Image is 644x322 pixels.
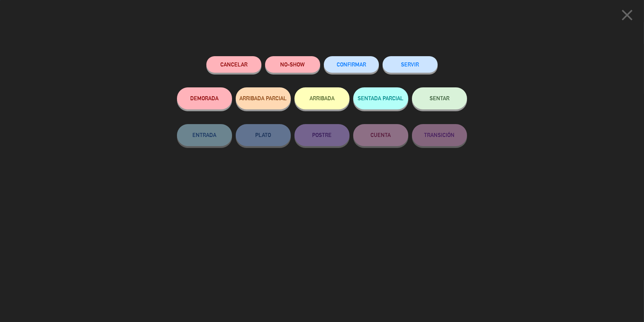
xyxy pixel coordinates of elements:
[240,95,287,101] span: ARRIBADA PARCIAL
[294,124,350,146] button: POSTRE
[236,87,291,109] button: ARRIBADA PARCIAL
[294,87,350,109] button: ARRIBADA
[236,124,291,146] button: PLATO
[177,124,232,146] button: ENTRADA
[618,6,636,24] i: close
[177,87,232,109] button: DEMORADA
[324,56,379,73] button: CONFIRMAR
[353,124,408,146] button: CUENTA
[412,124,467,146] button: TRANSICIÓN
[383,56,438,73] button: SERVIR
[616,6,638,27] button: close
[430,95,449,101] span: SENTAR
[337,61,366,68] span: CONFIRMAR
[265,56,320,73] button: NO-SHOW
[206,56,261,73] button: Cancelar
[412,87,467,109] button: SENTAR
[353,87,408,109] button: SENTADA PARCIAL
